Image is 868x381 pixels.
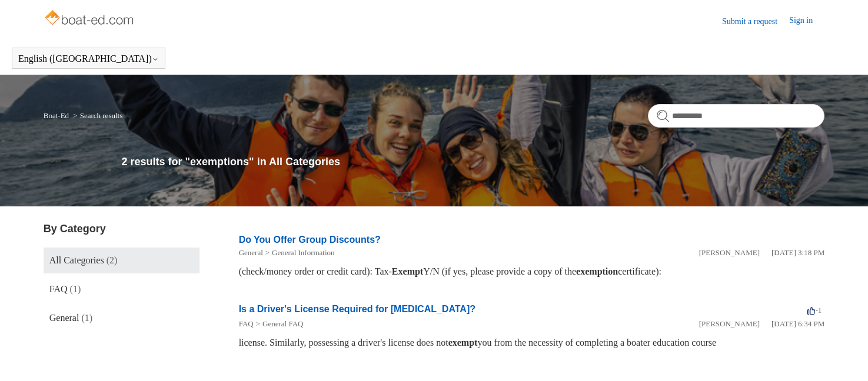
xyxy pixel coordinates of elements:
[392,266,423,276] em: Exempt
[239,304,475,314] a: Is a Driver's License Required for [MEDICAL_DATA]?
[44,7,137,31] img: Boat-Ed Help Center home page
[18,54,159,64] button: English ([GEOGRAPHIC_DATA])
[807,306,822,315] span: -1
[239,318,254,330] li: FAQ
[81,313,92,323] span: (1)
[49,313,79,323] span: General
[71,111,122,120] li: Search results
[771,248,824,257] time: 01/05/2024, 15:18
[272,248,334,257] a: General Information
[699,247,760,259] li: [PERSON_NAME]
[239,319,254,328] a: FAQ
[49,255,104,265] span: All Categories
[263,247,335,259] li: General Information
[771,319,824,328] time: 03/16/2022, 18:34
[254,318,304,330] li: General FAQ
[448,337,478,347] em: exempt
[239,336,825,350] div: license. Similarly, possessing a driver's license does not you from the necessity of completing a...
[239,247,263,259] li: General
[44,111,69,120] a: Boat-Ed
[107,255,118,265] span: (2)
[829,342,859,372] div: Live chat
[239,265,825,279] div: (check/money order or credit card): Tax- Y/N (if yes, please provide a copy of the certificate):​​​
[648,104,824,128] input: Search
[239,248,263,257] a: General
[44,276,200,302] a: FAQ (1)
[44,305,200,331] a: General (1)
[789,14,824,28] a: Sign in
[44,248,200,273] a: All Categories (2)
[699,318,760,330] li: [PERSON_NAME]
[239,235,381,245] a: Do You Offer Group Discounts?
[722,15,789,28] a: Submit a request
[122,154,825,170] h1: 2 results for "exemptions" in All Categories
[262,319,303,328] a: General FAQ
[70,284,81,294] span: (1)
[576,266,618,276] em: exemption
[44,111,71,120] li: Boat-Ed
[44,221,200,237] h3: By Category
[49,284,68,294] span: FAQ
